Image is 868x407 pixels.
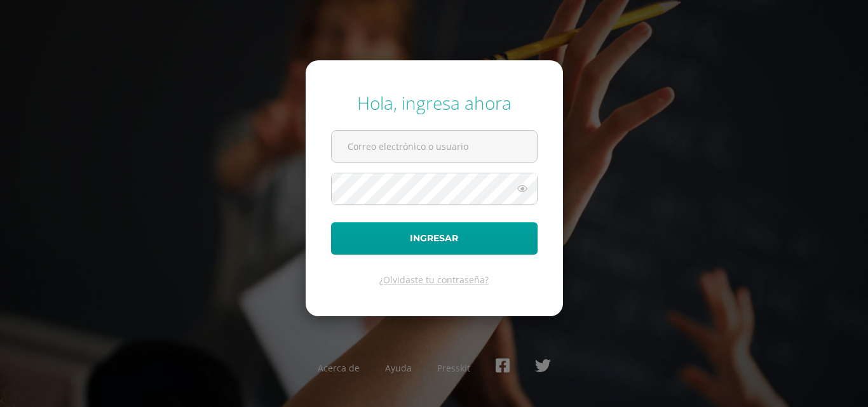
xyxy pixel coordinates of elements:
[385,362,412,374] a: Ayuda
[379,274,489,286] a: ¿Olvidaste tu contraseña?
[437,362,470,374] a: Presskit
[331,91,538,115] div: Hola, ingresa ahora
[331,222,538,255] button: Ingresar
[318,362,360,374] a: Acerca de
[332,131,537,162] input: Correo electrónico o usuario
